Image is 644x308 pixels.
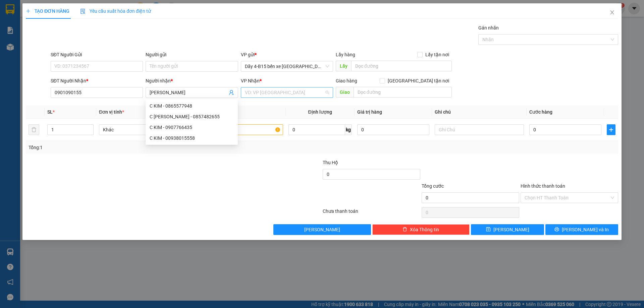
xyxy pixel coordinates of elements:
label: Gán nhãn [478,25,499,30]
span: kg [345,124,352,135]
div: 0935472020 [78,22,125,31]
div: Người gửi [146,51,238,58]
div: Chưa thanh toán [322,207,421,219]
div: SĐT Người Nhận [51,77,143,84]
button: printer[PERSON_NAME] và In [545,224,618,235]
div: C KIM - 0857482655 [146,111,238,122]
button: delete [29,124,39,135]
input: VD: Bàn, Ghế [194,124,283,135]
div: HOÀNG [78,14,125,22]
span: close [609,10,615,15]
span: CC : [77,37,87,44]
div: 60.000 [77,35,126,45]
button: Close [603,3,622,22]
div: C KIM - 0865577948 [150,102,234,110]
span: Dãy 4-B15 bến xe Miền Đông [245,61,329,71]
span: Thu Hộ [323,160,338,165]
div: Dãy 4-B15 bến xe [GEOGRAPHIC_DATA] [6,6,74,22]
span: [PERSON_NAME] [493,226,529,233]
button: [PERSON_NAME] [273,224,371,235]
span: Lấy [336,61,351,71]
span: Nhận: [78,6,95,13]
div: VP gửi [241,51,333,58]
span: plus [26,9,31,13]
div: Tổng: 1 [29,144,249,151]
span: Lấy hàng [336,52,355,57]
button: deleteXóa Thông tin [372,224,470,235]
button: save[PERSON_NAME] [471,224,544,235]
span: Đơn vị tính [99,109,124,115]
span: Cước hàng [529,109,552,115]
span: [PERSON_NAME] [304,226,340,233]
span: Xóa Thông tin [410,226,439,233]
span: [PERSON_NAME] và In [562,226,609,233]
span: Yêu cầu xuất hóa đơn điện tử [80,8,151,14]
span: [GEOGRAPHIC_DATA] tận nơi [385,77,452,84]
span: TẠO ĐƠN HÀNG [26,8,69,14]
span: Giao hàng [336,78,357,83]
input: Dọc đường [351,61,452,71]
div: SĐT Người Gửi [51,51,143,58]
span: Lấy tận nơi [423,51,452,58]
span: Gửi: [6,6,16,13]
div: C KIM - 00938015558 [146,133,238,143]
div: C KIM - 0907766435 [146,122,238,133]
span: save [486,227,491,232]
span: printer [554,227,559,232]
span: Giao [336,87,354,98]
div: C [PERSON_NAME] - 0857482655 [150,113,234,120]
span: Tổng cước [422,183,444,189]
span: Giá trị hàng [357,109,382,115]
span: plus [607,127,615,132]
span: delete [402,227,407,232]
div: C KIM - 00938015558 [150,134,234,142]
input: 0 [357,124,429,135]
img: icon [80,9,86,14]
span: SL [47,109,53,115]
input: Ghi Chú [435,124,524,135]
th: Ghi chú [432,106,527,119]
button: plus [607,124,615,135]
input: Dọc đường [354,87,452,98]
span: user-add [229,90,234,95]
div: Người nhận [146,77,238,84]
div: C KIM - 0865577948 [146,101,238,111]
label: Hình thức thanh toán [521,183,565,189]
div: Cư Jút [78,6,125,14]
span: Định lượng [308,109,332,115]
span: Khác [103,125,184,135]
span: VP Nhận [241,78,260,83]
div: Tên hàng: [GEOGRAPHIC_DATA] ( : 1 ) [6,49,125,65]
div: C KIM - 0907766435 [150,124,234,131]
